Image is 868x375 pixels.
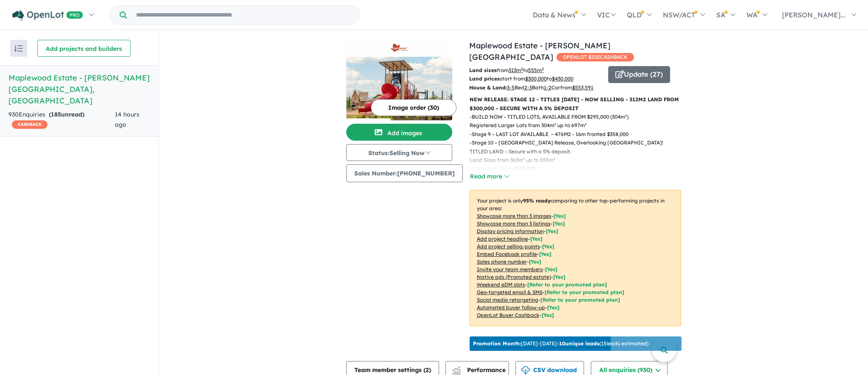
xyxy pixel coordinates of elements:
[14,45,23,52] img: sort.svg
[552,75,573,82] u: $ 430,000
[521,366,530,375] img: download icon
[470,190,681,326] p: Your project is only comparing to other top-performing projects in your area: - - - - - - - - - -...
[542,312,554,318] span: [Yes]
[554,213,566,219] span: [ Yes ]
[572,84,593,91] u: $ 553,591
[539,251,551,257] span: [ Yes ]
[477,236,528,242] u: Add project headline
[469,75,500,82] b: Land prices
[542,67,544,71] sup: 2
[477,289,542,295] u: Geo-targeted email & SMS
[608,66,670,83] button: Update (27)
[452,366,460,371] img: line-chart.svg
[346,124,452,141] button: Add images
[49,111,84,118] strong: ( unread)
[542,243,554,250] span: [ Yes ]
[544,84,551,91] u: 1-2
[473,340,648,347] p: [DATE] - [DATE] - ( 15 leads estimated)
[470,130,688,139] p: - Stage 9 – LAST LOT AVAILABLE – 476M2 - 16m fronted $358,000
[540,297,620,303] span: [Refer to your promoted plan]
[473,340,521,347] b: Promotion Month:
[477,274,551,280] u: Native ads (Promoted estate)
[527,281,607,288] span: [Refer to your promoted plan]
[546,228,558,234] span: [ Yes ]
[470,113,688,130] p: - BUILD NOW - TITLED LOTS, AVAILABLE FROM $295,000 (304m²) Registered Larger Lots from 304m² up t...
[525,75,547,82] u: $ 300,000
[469,67,497,73] b: Land sizes
[8,72,150,106] h5: Maplewood Estate - [PERSON_NAME][GEOGRAPHIC_DATA] , [GEOGRAPHIC_DATA]
[51,111,61,118] span: 185
[553,274,565,280] span: [Yes]
[371,99,456,116] button: Image order (30)
[346,144,452,161] button: Status:Selling Now
[37,40,131,57] button: Add projects and builders
[453,366,506,374] span: Performance
[470,172,509,181] button: Read more
[477,213,551,219] u: Showcase more than 3 images
[477,297,538,303] u: Social media retargeting
[559,340,599,347] b: 10 unique leads
[477,304,545,311] u: Automated buyer follow-up
[509,67,523,73] u: 313 m
[556,53,634,61] span: OPENLOT $ 200 CASHBACK
[507,84,515,91] u: 3-5
[477,251,537,257] u: Embed Facebook profile
[470,95,681,113] p: NEW RELEASE: STAGE 12 - TITLES [DATE] - NOW SELLING - 312M2 LAND FROM $300,000 - SECURE WITH A 5%...
[782,11,846,19] span: [PERSON_NAME]...
[528,67,544,73] u: 555 m
[469,84,507,91] b: House & Land:
[477,281,525,288] u: Weekend eDM slots
[523,67,544,73] span: to
[547,304,559,311] span: [Yes]
[477,266,543,272] u: Invite your team members
[477,258,527,265] u: Sales phone number
[524,84,532,91] u: 2-3
[346,57,452,120] img: Maplewood Estate - Melton South
[477,312,540,318] u: OpenLot Buyer Cashback
[545,289,624,295] span: [Refer to your promoted plan]
[469,75,602,83] p: start from
[469,66,602,75] p: from
[426,366,429,374] span: 2
[529,258,541,265] span: [ Yes ]
[128,6,358,24] input: Try estate name, suburb, builder or developer
[12,10,83,21] img: Openlot PRO Logo White
[553,220,565,227] span: [ Yes ]
[12,120,47,129] span: CASHBACK
[8,110,115,130] div: 930 Enquir ies
[346,164,463,182] button: Sales Number:[PHONE_NUMBER]
[547,75,573,82] span: to
[469,83,602,92] p: Bed Bath Car from
[477,243,540,250] u: Add project selling-points
[452,369,461,375] img: bar-chart.svg
[545,266,557,272] span: [ Yes ]
[530,236,542,242] span: [ Yes ]
[115,111,139,128] span: 14 hours ago
[346,40,452,120] a: Maplewood Estate - Melton South LogoMaplewood Estate - Melton South
[470,139,688,182] p: - Stage 10 – [GEOGRAPHIC_DATA] Release, Overlooking [GEOGRAPHIC_DATA]! TITLED LAND – Secure with ...
[521,67,523,71] sup: 2
[350,43,449,53] img: Maplewood Estate - Melton South Logo
[523,197,551,204] b: 95 % ready
[477,228,544,234] u: Display pricing information
[469,41,610,62] a: Maplewood Estate - [PERSON_NAME][GEOGRAPHIC_DATA]
[477,220,551,227] u: Showcase more than 3 listings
